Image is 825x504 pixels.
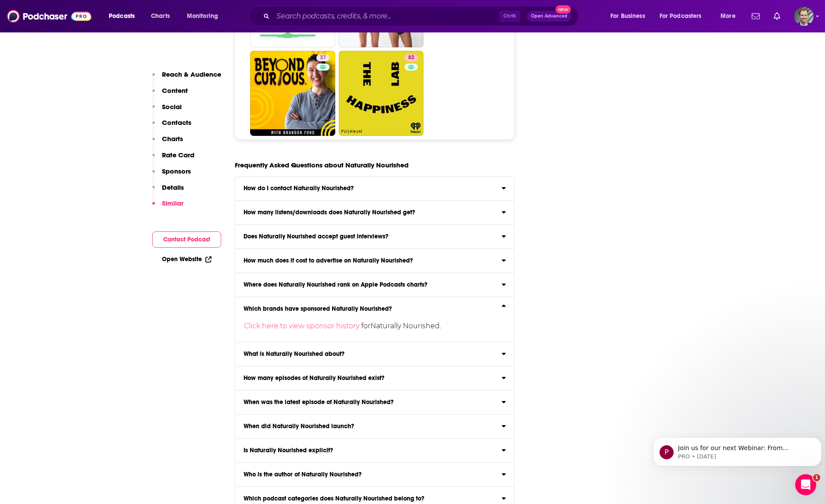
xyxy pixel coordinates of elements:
span: For Podcasters [660,10,702,22]
h3: Is Naturally Nourished explicit? [244,447,333,454]
a: Open Website [162,256,212,263]
button: Reach & Audience [152,70,221,86]
h3: How do I contact Naturally Nourished? [244,185,354,192]
a: Show notifications dropdown [748,9,763,24]
input: Search podcasts, credits, & more... [273,9,499,23]
img: Podchaser - Follow, Share and Rate Podcasts [7,8,91,25]
a: Click here to view sponsor history [244,322,361,330]
h3: Which podcast categories does Naturally Nourished belong to? [244,496,424,502]
button: open menu [181,9,230,23]
h3: Where does Naturally Nourished rank on Apple Podcasts charts? [244,282,427,288]
span: Logged in as kwerderman [794,7,814,26]
span: 82 [408,53,414,62]
a: 82 [405,54,418,61]
a: Charts [145,9,175,23]
span: For Business [610,10,645,22]
h3: When was the latest episode of Naturally Nourished? [244,399,394,405]
div: Search podcasts, credits, & more... [257,6,587,26]
button: open menu [103,9,146,23]
p: Similar [162,199,183,207]
h3: Which brands have sponsored Naturally Nourished? [244,306,392,312]
h3: How many listens/downloads does Naturally Nourished get? [244,209,415,216]
button: Sponsors [152,167,191,183]
h3: Who is the author of Naturally Nourished? [244,472,362,478]
button: Contacts [152,118,191,135]
h3: Frequently Asked Questions about Naturally Nourished [235,161,409,169]
p: Details [162,183,184,192]
p: for Naturally Nourished . [244,319,500,333]
button: Open AdvancedNew [527,11,571,21]
a: 82 [339,51,424,136]
h3: How many episodes of Naturally Nourished exist? [244,375,384,381]
button: Details [152,183,184,199]
button: open menu [654,9,714,23]
span: 37 [320,53,326,62]
button: Similar [152,199,183,215]
h3: Does Naturally Nourished accept guest interviews? [244,234,388,240]
button: Rate Card [152,151,194,167]
img: User Profile [794,7,814,26]
span: 1 [813,474,820,481]
p: Content [162,86,188,95]
p: Social [162,103,182,111]
button: Content [152,86,188,103]
span: Charts [151,10,170,22]
a: Show notifications dropdown [770,9,784,24]
p: Rate Card [162,151,194,159]
span: Open Advanced [531,14,567,18]
h3: How much does it cost to advertise on Naturally Nourished? [244,258,413,264]
p: Charts [162,135,183,143]
p: Contacts [162,118,191,127]
p: Reach & Audience [162,70,221,78]
button: Charts [152,135,183,151]
span: Podcasts [109,10,135,22]
button: open menu [604,9,656,23]
a: 37 [316,54,330,61]
iframe: Intercom notifications message [649,419,825,480]
h3: When did Naturally Nourished launch? [244,423,354,429]
span: Ctrl K [499,11,520,22]
p: Sponsors [162,167,191,175]
iframe: Intercom live chat [795,474,816,495]
span: Monitoring [187,10,218,22]
button: Contact Podcast [152,231,221,248]
button: open menu [714,9,746,23]
span: More [721,10,735,22]
button: Social [152,103,182,119]
button: Show profile menu [794,7,814,26]
h3: What is Naturally Nourished about? [244,351,344,357]
a: 37 [250,51,335,136]
span: New [556,5,571,14]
